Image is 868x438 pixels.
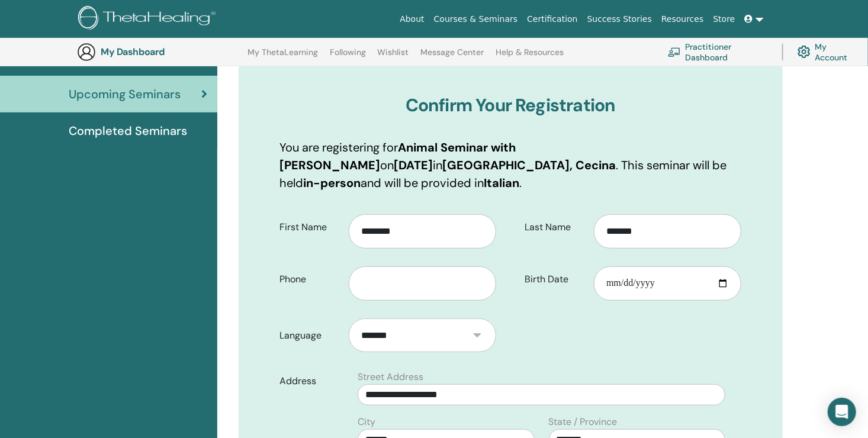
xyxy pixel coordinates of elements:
a: Certification [522,8,582,30]
a: Help & Resources [496,47,564,66]
img: generic-user-icon.jpg [77,43,96,62]
a: My ThetaLearning [247,47,318,66]
img: cog.svg [798,43,811,61]
a: Following [330,47,366,66]
img: chalkboard-teacher.svg [668,47,681,57]
label: State / Province [549,415,618,429]
a: Success Stories [583,8,657,30]
b: Italian [484,175,520,191]
img: logo.png [78,6,220,33]
a: Wishlist [378,47,409,66]
label: Phone [271,268,349,291]
label: Last Name [516,216,594,239]
label: Address [271,370,351,392]
a: My Account [798,39,857,65]
p: You are registering for on in . This seminar will be held and will be provided in . [280,139,742,192]
span: Upcoming Seminars [69,85,181,103]
h3: My Dashboard [101,46,219,57]
div: Open Intercom Messenger [828,398,856,426]
label: First Name [271,216,349,239]
a: Resources [657,8,709,30]
label: City [358,415,375,429]
a: Message Center [420,47,484,66]
a: Courses & Seminars [429,8,523,30]
b: Animal Seminar with [PERSON_NAME] [280,140,516,173]
b: [GEOGRAPHIC_DATA], Cecina [443,157,616,173]
label: Birth Date [516,268,594,291]
b: [DATE] [394,157,433,173]
a: About [395,8,429,30]
span: Completed Seminars [69,122,187,140]
a: Practitioner Dashboard [668,39,768,65]
a: Store [709,8,740,30]
h3: Confirm Your Registration [280,95,742,116]
label: Street Address [358,370,423,384]
label: Language [271,324,349,347]
b: in-person [304,175,361,191]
